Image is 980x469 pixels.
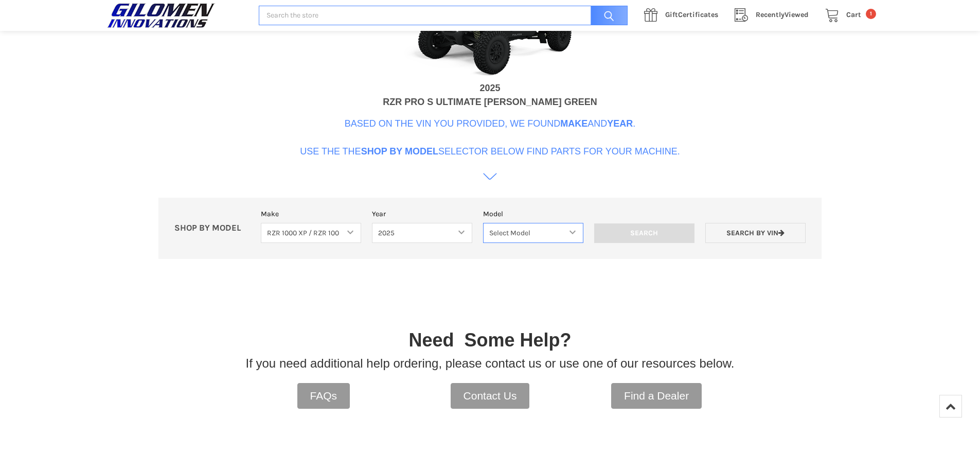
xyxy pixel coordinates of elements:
span: Certificates [665,10,718,19]
p: Need Some Help? [408,326,571,354]
span: 1 [866,9,876,19]
b: Make [560,118,587,129]
label: Make [261,209,361,219]
b: Shop By Model [361,146,438,157]
span: Cart [846,10,861,19]
input: Search [585,6,628,26]
a: Top of Page [939,395,962,418]
label: Model [483,209,583,219]
a: Cart 1 [819,9,876,22]
p: SHOP BY MODEL [169,223,256,234]
div: 2025 [479,81,500,95]
a: Search by VIN [705,223,806,243]
input: Search [594,223,694,243]
span: Viewed [756,10,809,19]
label: Year [372,209,472,219]
a: GiftCertificates [638,9,729,22]
span: Gift [665,10,678,19]
p: Based on the VIN you provided, we found and . Use the the selector below find parts for your mach... [300,117,680,159]
a: RecentlyViewed [729,9,819,22]
a: FAQs [297,383,350,409]
input: Search the store [259,6,628,26]
b: Year [607,118,633,129]
img: GILOMEN INNOVATIONS [104,3,218,28]
span: Recently [756,10,785,19]
a: GILOMEN INNOVATIONS [104,3,248,28]
div: RZR PRO S ULTIMATE [PERSON_NAME] GREEN [383,95,597,109]
a: Find a Dealer [611,383,702,409]
p: If you need additional help ordering, please contact us or use one of our resources below. [246,354,735,373]
a: Contact Us [451,383,530,409]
